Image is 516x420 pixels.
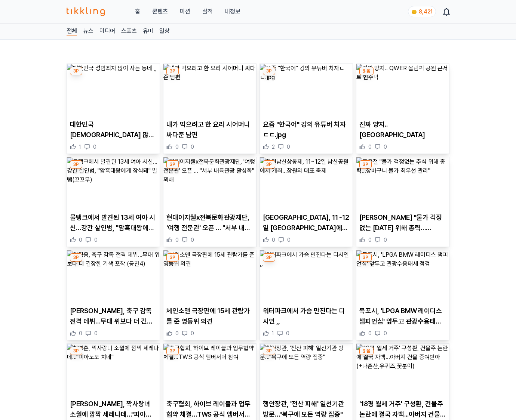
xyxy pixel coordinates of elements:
span: 0 [191,143,194,151]
div: 3P [166,160,179,169]
span: 0 [368,330,372,337]
div: 읽음 [359,67,374,75]
p: 물탱크에서 발견된 13세 여아 시신…강간 살인범, "암흑대왕에게 잠식돼" 발뺌(꼬꼬무) [70,212,157,233]
div: 3P [166,253,179,262]
div: 3P [359,253,372,262]
div: 3P [70,67,82,75]
span: 0 [175,330,179,337]
span: 0 [175,143,179,151]
a: 일상 [159,27,170,36]
button: 미션 [180,7,190,16]
div: 3P [263,67,275,75]
p: 내가 먹으려고 한 요리 시어머니 싸다준 남편 [166,119,253,140]
span: 0 [384,143,387,151]
a: 콘텐츠 [152,7,168,16]
span: 0 [272,236,275,244]
p: 진짜 양지.. [GEOGRAPHIC_DATA] [359,119,446,140]
span: 0 [94,236,98,244]
p: 행안장관, '전산 피해' 일선기관 방문…"복구에 모든 역량 집중" [263,399,350,420]
img: 물탱크에서 발견된 13세 여아 시신…강간 살인범, "암흑대왕에게 잠식돼" 발뺌(꼬꼬무) [67,157,160,210]
img: 체인소맨 극장판에 15세 관람가를 준 영등위 의견 [163,250,256,303]
img: 대한민국 성범죄자 많이 사는 동네 ,, [67,64,160,116]
p: [PERSON_NAME], 짝사랑녀 소월에 깜짝 세레나데…"피아노도 치네" [70,399,157,420]
span: 0 [79,236,82,244]
img: 축구협회, 하이브 레이블과 업무협약 체결…TWS 공식 앰버서더 참여 [163,344,256,396]
a: 미디어 [99,27,115,36]
img: 현대이지웰x전북문화관광재단, '여행 전문관' 오픈 … "서부 내륙관광 활성화" 꾀해 [163,157,256,210]
img: 워터파크에서 가슴 만진다는 디시인 ,, [260,250,353,303]
p: 대한민국 [DEMOGRAPHIC_DATA] 많이 사는 동네 ,, [70,119,157,140]
p: '18평 월세 거주' 구성환, 건물주 논란에 결국 자백...아버지 건물 증여받아(+[PERSON_NAME],[PERSON_NAME],[PERSON_NAME]) [359,399,446,420]
p: [PERSON_NAME], 축구 감독 전격 데뷔…무대 위보다 더 긴장한 기색 포착 (뭉찬4) [70,306,157,327]
div: 3P [263,347,275,355]
img: coin [411,9,417,15]
span: 1 [79,143,81,151]
span: 1 [272,330,274,337]
a: 내정보 [225,7,240,16]
div: 3P 대한민국 성범죄자 많이 사는 동네 ,, 대한민국 [DEMOGRAPHIC_DATA] 많이 사는 동네 ,, 1 0 [67,64,160,154]
div: 3P [70,347,82,355]
span: 0 [175,236,179,244]
a: 홈 [135,7,140,16]
span: 0 [93,143,96,151]
span: 0 [384,330,387,337]
img: 목포시, 'LPGA BMW 레이디스 챔피언십' 앞두고 관광수용태세 점검 [356,250,449,303]
span: 0 [191,330,194,337]
span: 0 [368,236,372,244]
p: 축구협회, 하이브 레이블과 업무협약 체결…TWS 공식 앰버서더 참여 [166,399,253,420]
img: 임영웅, 축구 감독 전격 데뷔…무대 위보다 더 긴장한 기색 포착 (뭉찬4) [67,250,160,303]
img: 천명훈, 짝사랑녀 소월에 깜짝 세레나데…"피아노도 치네" [67,344,160,396]
div: 3P 임영웅, 축구 감독 전격 데뷔…무대 위보다 더 긴장한 기색 포착 (뭉찬4) [PERSON_NAME], 축구 감독 전격 데뷔…무대 위보다 더 긴장한 기색 포착 (뭉찬4) 0 0 [67,250,160,340]
div: 읽음 [359,347,374,355]
div: 3P [70,160,82,169]
img: 창원남산상봉제, 11~12일 남산공원에서 개최…창원의 대표 축제 [260,157,353,210]
p: [GEOGRAPHIC_DATA], 11~12일 [GEOGRAPHIC_DATA]에서 개최…창원의 대표 축제 [263,212,350,233]
p: [PERSON_NAME] "물가 걱정없는 [DATE] 위해 총력…[PERSON_NAME] 물가 최우선 관리" [359,212,446,233]
div: 3P [166,347,179,355]
div: 3P [70,253,82,262]
span: 0 [384,236,387,244]
p: 목포시, 'LPGA BMW 레이디스 챔피언십' 앞두고 관광수용태세 점검 [359,306,446,327]
span: 0 [287,143,290,151]
a: 실적 [202,7,213,16]
span: 0 [79,330,82,337]
a: 전체 [67,27,77,36]
a: 스포츠 [121,27,137,36]
div: 3P 구윤철 "물가 걱정없는 추석 위해 총력…장바구니 물가 최우선 관리" [PERSON_NAME] "물가 걱정없는 [DATE] 위해 총력…[PERSON_NAME] 물가 최우선... [356,157,449,247]
div: 읽음 진짜 양지.. QWER 올림픽 공원 콘서트 현수막 진짜 양지.. [GEOGRAPHIC_DATA] 0 0 [356,64,449,154]
div: 3P 워터파크에서 가슴 만진다는 디시인 ,, 워터파크에서 가슴 만진다는 디시인 ,, 1 0 [259,250,353,340]
div: 3P 체인소맨 극장판에 15세 관람가를 준 영등위 의견 체인소맨 극장판에 15세 관람가를 준 영등위 의견 0 0 [163,250,257,340]
img: 내가 먹으려고 한 요리 시어머니 싸다준 남편 [163,64,256,116]
div: 3P 물탱크에서 발견된 13세 여아 시신…강간 살인범, "암흑대왕에게 잠식돼" 발뺌(꼬꼬무) 물탱크에서 발견된 13세 여아 시신…강간 살인범, "암흑대왕에게 잠식돼" 발뺌(꼬... [67,157,160,247]
span: 8,421 [419,9,433,15]
div: 3P 요즘 "한국어" 강의 유튜버 처자ㄷㄷ.jpg 요즘 "한국어" 강의 유튜버 처자ㄷㄷ.jpg 2 0 [259,64,353,154]
img: 행안장관, '전산 피해' 일선기관 방문…"복구에 모든 역량 집중" [260,344,353,396]
div: 3P 내가 먹으려고 한 요리 시어머니 싸다준 남편 내가 먹으려고 한 요리 시어머니 싸다준 남편 0 0 [163,64,257,154]
div: 3P 목포시, 'LPGA BMW 레이디스 챔피언십' 앞두고 관광수용태세 점검 목포시, 'LPGA BMW 레이디스 챔피언십' 앞두고 관광수용태세 점검 0 0 [356,250,449,340]
span: 2 [272,143,275,151]
div: 3P 현대이지웰x전북문화관광재단, '여행 전문관' 오픈 … "서부 내륙관광 활성화" 꾀해 현대이지웰x전북문화관광재단, '여행 전문관' 오픈 … "서부 내륙관광 활성화" 꾀해 0 0 [163,157,257,247]
a: 유머 [143,27,153,36]
p: 요즘 "한국어" 강의 유튜버 처자ㄷㄷ.jpg [263,119,350,140]
a: 뉴스 [83,27,93,36]
div: 3P [263,253,275,262]
div: 3P [359,160,372,169]
img: 구윤철 "물가 걱정없는 추석 위해 총력…장바구니 물가 최우선 관리" [356,157,449,210]
span: 0 [286,330,289,337]
span: 0 [368,143,372,151]
p: 워터파크에서 가슴 만진다는 디시인 ,, [263,306,350,327]
span: 0 [287,236,291,244]
span: 0 [191,236,194,244]
img: 진짜 양지.. QWER 올림픽 공원 콘서트 현수막 [356,64,449,116]
p: 체인소맨 극장판에 15세 관람가를 준 영등위 의견 [166,306,253,327]
span: 0 [94,330,98,337]
div: 3P [263,160,275,169]
img: 티끌링 [67,7,105,16]
a: coin 8,421 [408,6,434,17]
div: 3P [166,67,179,75]
p: 현대이지웰x전북문화관광재단, '여행 전문관' 오픈 … "서부 내륙관광 활성화" 꾀해 [166,212,253,233]
div: 3P 창원남산상봉제, 11~12일 남산공원에서 개최…창원의 대표 축제 [GEOGRAPHIC_DATA], 11~12일 [GEOGRAPHIC_DATA]에서 개최…창원의 대표 축제... [259,157,353,247]
img: 요즘 "한국어" 강의 유튜버 처자ㄷㄷ.jpg [260,64,353,116]
img: '18평 월세 거주' 구성환, 건물주 논란에 결국 자백...아버지 건물 증여받아(+나혼산,유퀴즈,꽃분이) [356,344,449,396]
